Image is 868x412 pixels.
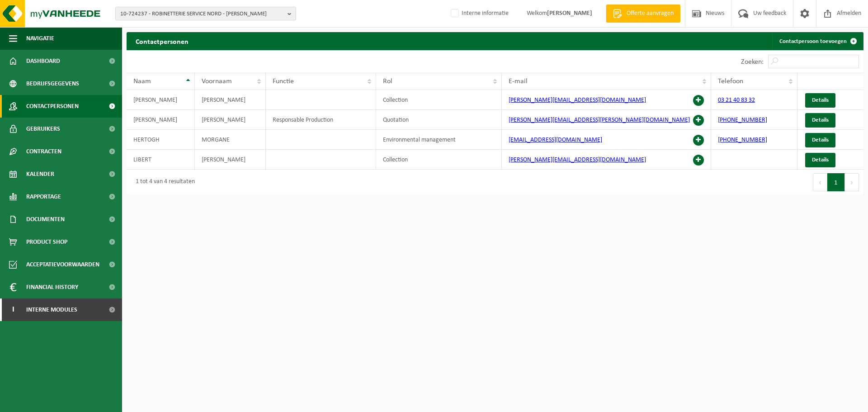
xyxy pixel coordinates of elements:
span: Bedrijfsgegevens [26,72,79,95]
span: Contracten [26,140,61,163]
td: Quotation [376,110,502,130]
span: Dashboard [26,50,60,72]
button: Next [845,173,859,191]
a: Details [805,153,835,167]
span: Gebruikers [26,118,60,140]
span: Offerte aanvragen [624,9,676,18]
span: E-mail [509,78,528,85]
div: 1 tot 4 van 4 resultaten [131,174,195,190]
span: 10-724237 - ROBINETTERIE SERVICE NORD - [PERSON_NAME] [120,7,284,21]
span: Details [812,157,829,163]
span: Details [812,117,829,123]
a: [PERSON_NAME][EMAIL_ADDRESS][DOMAIN_NAME] [509,156,646,163]
td: [PERSON_NAME] [127,90,195,110]
span: Functie [273,78,294,85]
a: [PHONE_NUMBER] [718,117,767,123]
span: Details [812,137,829,143]
span: Rol [383,78,392,85]
h2: Contactpersonen [127,32,198,50]
span: Voornaam [202,78,232,85]
a: Details [805,93,835,108]
label: Interne informatie [449,7,509,20]
a: Details [805,113,835,128]
span: Documenten [26,208,65,231]
td: Environmental management [376,130,502,150]
span: Telefoon [718,78,743,85]
strong: [PERSON_NAME] [547,10,592,17]
a: 03 21 40 83 32 [718,97,755,104]
td: [PERSON_NAME] [195,150,266,170]
span: Kalender [26,163,54,185]
button: 1 [827,173,845,191]
td: [PERSON_NAME] [195,110,266,130]
td: [PERSON_NAME] [195,90,266,110]
span: Naam [133,78,151,85]
span: Interne modules [26,298,77,321]
a: [PERSON_NAME][EMAIL_ADDRESS][PERSON_NAME][DOMAIN_NAME] [509,117,690,123]
td: HERTOGH [127,130,195,150]
button: 10-724237 - ROBINETTERIE SERVICE NORD - [PERSON_NAME] [115,7,296,20]
span: Navigatie [26,27,54,50]
span: Financial History [26,276,78,298]
a: Contactpersoon toevoegen [772,32,863,50]
a: Offerte aanvragen [606,5,680,23]
label: Zoeken: [741,58,764,66]
td: Collection [376,150,502,170]
td: Responsable Production [266,110,376,130]
span: Product Shop [26,231,67,253]
td: MORGANE [195,130,266,150]
a: [PHONE_NUMBER] [718,137,767,143]
span: I [9,298,17,321]
td: LIBERT [127,150,195,170]
td: Collection [376,90,502,110]
span: Rapportage [26,185,61,208]
a: Details [805,133,835,147]
span: Contactpersonen [26,95,79,118]
td: [PERSON_NAME] [127,110,195,130]
span: Acceptatievoorwaarden [26,253,99,276]
a: [EMAIL_ADDRESS][DOMAIN_NAME] [509,137,602,143]
span: Details [812,97,829,103]
a: [PERSON_NAME][EMAIL_ADDRESS][DOMAIN_NAME] [509,97,646,104]
button: Previous [813,173,827,191]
